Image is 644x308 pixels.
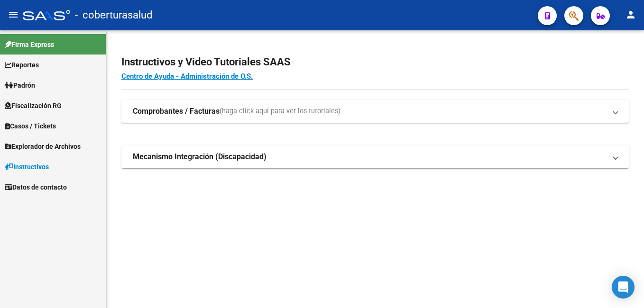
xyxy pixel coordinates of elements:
span: Firma Express [5,39,54,50]
mat-expansion-panel-header: Mecanismo Integración (Discapacidad) [121,145,629,168]
span: - coberturasalud [75,5,152,26]
span: Padrón [5,80,35,91]
strong: Comprobantes / Facturas [133,106,220,117]
span: Casos / Tickets [5,121,56,131]
h2: Instructivos y Video Tutoriales SAAS [121,53,629,71]
a: Centro de Ayuda - Administración de O.S. [121,72,253,81]
span: Datos de contacto [5,182,67,192]
strong: Mecanismo Integración (Discapacidad) [133,152,267,162]
span: (haga click aquí para ver los tutoriales) [220,106,340,117]
mat-expansion-panel-header: Comprobantes / Facturas(haga click aquí para ver los tutoriales) [121,100,629,123]
span: Explorador de Archivos [5,141,81,152]
span: Instructivos [5,162,49,172]
mat-icon: person [625,9,636,20]
span: Fiscalización RG [5,100,62,111]
span: Reportes [5,60,39,70]
div: Open Intercom Messenger [612,276,635,299]
mat-icon: menu [8,9,19,20]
